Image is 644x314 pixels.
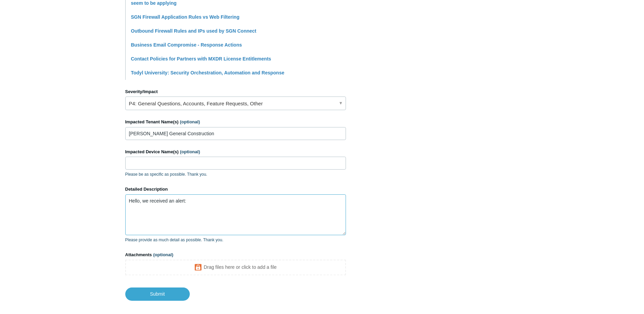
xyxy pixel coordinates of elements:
input: Submit [125,287,190,300]
p: Please provide as much detail as possible. Thank you. [125,237,346,243]
span: (optional) [153,252,173,257]
a: SGN Firewall Application Rules vs Web Filtering [131,14,240,20]
span: (optional) [180,149,200,154]
a: P4: General Questions, Accounts, Feature Requests, Other [125,97,346,110]
label: Impacted Tenant Name(s) [125,119,346,125]
a: Business Email Compromise - Response Actions [131,42,242,48]
a: Todyl University: Security Orchestration, Automation and Response [131,70,284,75]
a: Outbound Firewall Rules and IPs used by SGN Connect [131,28,257,34]
p: Please be as specific as possible. Thank you. [125,171,346,177]
label: Attachments [125,251,346,258]
span: (optional) [180,119,200,124]
label: Impacted Device Name(s) [125,149,346,155]
label: Severity/Impact [125,88,346,95]
a: Contact Policies for Partners with MXDR License Entitlements [131,56,271,62]
label: Detailed Description [125,186,346,193]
